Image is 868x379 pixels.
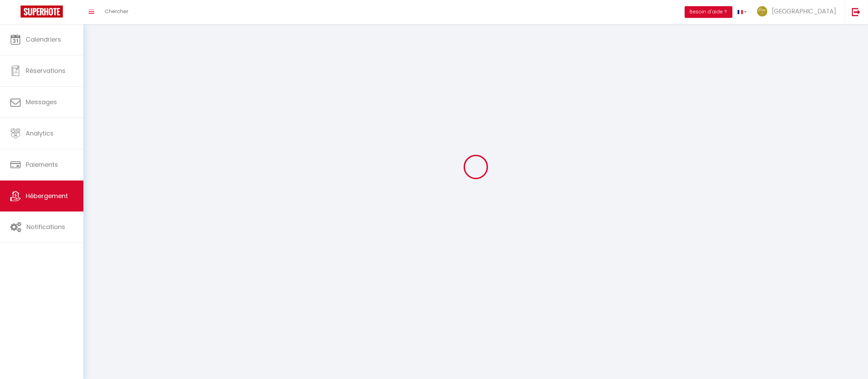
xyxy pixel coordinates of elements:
[26,35,61,44] span: Calendriers
[26,129,54,138] span: Analytics
[685,6,732,18] button: Besoin d'aide ?
[852,8,860,16] img: logout
[26,98,57,106] span: Messages
[757,6,767,17] img: ...
[21,6,63,18] img: Super Booking
[26,160,58,169] span: Paiements
[772,7,836,15] span: [GEOGRAPHIC_DATA]
[26,192,68,200] span: Hébergement
[105,8,128,15] span: Chercher
[26,66,66,75] span: Réservations
[26,223,65,231] span: Notifications
[5,3,26,23] button: Ouvrir le widget de chat LiveChat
